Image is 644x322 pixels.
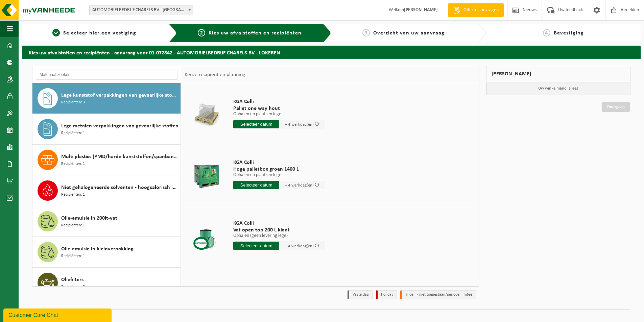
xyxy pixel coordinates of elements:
[400,290,476,299] li: Tijdelijk niet toegestaan/période limitée
[181,66,249,83] div: Keuze recipiënt en planning
[285,122,314,127] span: + 4 werkdag(en)
[61,122,178,130] span: Lege metalen verpakkingen van gevaarlijke stoffen
[285,244,314,248] span: + 4 werkdag(en)
[602,102,630,112] a: Doorgaan
[233,242,279,250] input: Selecteer datum
[32,206,181,237] button: Olie-emulsie in 200lt-vat Recipiënten: 1
[348,290,373,299] li: Vaste dag
[362,29,370,36] span: 3
[61,214,117,222] span: Olie-emulsie in 200lt-vat
[448,3,504,17] a: Offerte aanvragen
[61,245,134,253] span: Olie-emulsie in kleinverpakking
[32,175,181,206] button: Niet gehalogeneerde solventen - hoogcalorisch in 200lt-vat Recipiënten: 1
[486,66,631,82] div: [PERSON_NAME]
[22,46,641,59] h2: Kies uw afvalstoffen en recipiënten - aanvraag voor 01-072842 - AUTOMOBIELBEDRIJF CHARELS BV - LO...
[61,192,85,198] span: Recipiënten: 1
[90,5,193,15] span: AUTOMOBIELBEDRIJF CHARELS BV - LOKEREN
[233,233,325,238] p: Ophalen (geen levering lege)
[61,284,85,290] span: Recipiënten: 3
[233,227,325,233] span: Vat open top 200 L klant
[36,70,177,80] input: Materiaal zoeken
[209,30,302,36] span: Kies uw afvalstoffen en recipiënten
[89,5,193,15] span: AUTOMOBIELBEDRIJF CHARELS BV - LOKEREN
[233,173,325,177] p: Ophalen en plaatsen lege
[61,91,179,99] span: Lege kunststof verpakkingen van gevaarlijke stoffen
[25,29,163,37] a: 1Selecteer hier een vestiging
[61,222,85,229] span: Recipiënten: 1
[61,130,85,137] span: Recipiënten: 1
[61,183,179,192] span: Niet gehalogeneerde solventen - hoogcalorisch in 200lt-vat
[486,82,630,95] p: Uw winkelmand is leeg
[63,30,136,36] span: Selecteer hier een vestiging
[554,30,584,36] span: Bevestiging
[404,7,438,13] strong: [PERSON_NAME]
[233,181,279,189] input: Selecteer datum
[32,237,181,268] button: Olie-emulsie in kleinverpakking Recipiënten: 1
[61,276,84,284] span: Oliefilters
[285,183,314,188] span: + 4 werkdag(en)
[61,99,85,106] span: Recipiënten: 3
[198,29,205,36] span: 2
[373,30,445,36] span: Overzicht van uw aanvraag
[32,83,181,114] button: Lege kunststof verpakkingen van gevaarlijke stoffen Recipiënten: 3
[376,290,397,299] li: Holiday
[233,166,325,173] span: Hoge palletbox groen 1400 L
[61,253,85,259] span: Recipiënten: 1
[233,220,325,227] span: KGA Colli
[32,268,181,298] button: Oliefilters Recipiënten: 3
[462,7,500,14] span: Offerte aanvragen
[233,159,325,166] span: KGA Colli
[543,29,550,36] span: 4
[233,98,325,105] span: KGA Colli
[32,145,181,175] button: Multi plastics (PMD/harde kunststoffen/spanbanden/EPS/folie naturel/folie gemengd) Recipiënten: 1
[233,112,325,117] p: Ophalen en plaatsen lege
[52,29,60,36] span: 1
[233,120,279,128] input: Selecteer datum
[233,105,325,112] span: Pallet one way hout
[61,153,179,161] span: Multi plastics (PMD/harde kunststoffen/spanbanden/EPS/folie naturel/folie gemengd)
[3,307,113,322] iframe: chat widget
[61,161,85,167] span: Recipiënten: 1
[32,114,181,145] button: Lege metalen verpakkingen van gevaarlijke stoffen Recipiënten: 1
